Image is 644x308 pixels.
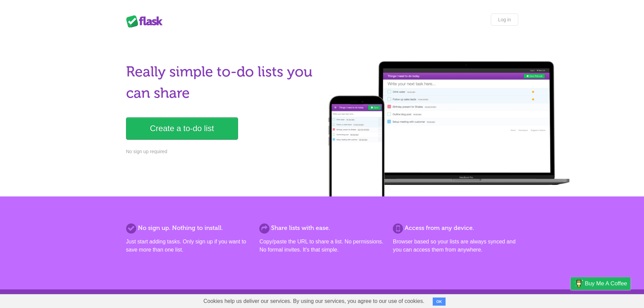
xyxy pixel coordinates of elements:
a: Buy me a coffee [571,277,630,290]
p: Browser based so your lists are always synced and you can access them from anywhere. [393,238,518,254]
h2: Access from any device. [393,223,518,233]
button: OK [433,298,446,306]
span: Cookies help us deliver our services. By using our services, you agree to our use of cookies. [197,294,431,308]
p: Copy/paste the URL to share a list. No permissions. No formal invites. It's that simple. [259,238,384,254]
a: Log in [491,14,518,26]
span: Buy me a coffee [585,278,627,289]
p: Just start adding tasks. Only sign up if you want to save more than one list. [126,238,251,254]
p: No sign up required [126,148,318,155]
a: Create a to-do list [126,117,238,140]
h1: Really simple to-do lists you can share [126,61,318,104]
h2: No sign up. Nothing to install. [126,223,251,233]
div: Flask Lists [126,15,167,27]
h2: Share lists with ease. [259,223,384,233]
img: Buy me a coffee [574,278,583,289]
